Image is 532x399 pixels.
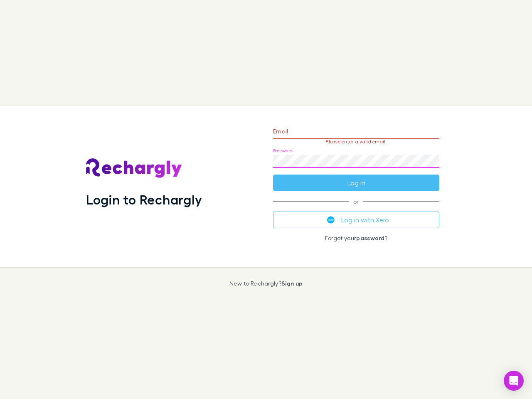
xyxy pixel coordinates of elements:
[273,148,293,154] label: Password
[504,371,524,391] div: Open Intercom Messenger
[273,201,439,202] span: or
[356,234,384,241] a: password
[273,212,439,228] button: Log in with Xero
[86,158,182,178] img: Rechargly's Logo
[281,280,303,287] a: Sign up
[229,280,303,287] p: New to Rechargly?
[273,139,439,145] p: Please enter a valid email.
[86,192,202,207] h1: Login to Rechargly
[327,216,335,224] img: Xero's logo
[273,235,439,241] p: Forgot your ?
[273,175,439,191] button: Log in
